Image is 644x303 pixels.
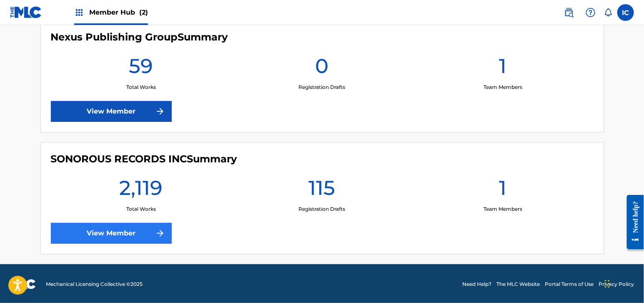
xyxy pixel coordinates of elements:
img: MLC Logo [10,6,42,18]
h1: 1 [499,175,506,205]
p: Registration Drafts [298,205,345,213]
iframe: Resource Center [621,188,644,255]
span: (2) [139,8,148,16]
div: Drag [605,271,610,296]
a: View Member [51,223,172,244]
a: Need Help? [462,280,491,288]
a: Portal Terms of Use [545,280,594,288]
p: Registration Drafts [298,83,345,91]
img: f7272a7cc735f4ea7f67.svg [155,106,165,116]
h1: 1 [499,53,506,83]
h4: SONOROUS RECORDS INC [51,153,237,165]
p: Team Members [484,205,522,213]
h1: 2,119 [119,175,163,205]
img: help [586,8,596,18]
img: Top Rightsholders [74,8,84,18]
a: Public Search [561,4,577,21]
iframe: Chat Widget [602,263,644,303]
a: Privacy Policy [599,280,634,288]
div: User Menu [617,4,634,21]
p: Total Works [126,83,156,91]
h1: 59 [129,53,153,83]
h1: 115 [308,175,335,205]
img: f7272a7cc735f4ea7f67.svg [155,228,165,238]
span: Member Hub [89,8,148,17]
h1: 0 [315,53,328,83]
a: The MLC Website [496,280,540,288]
div: Help [582,4,599,21]
p: Team Members [484,83,522,91]
span: Mechanical Licensing Collective © 2025 [46,280,143,288]
a: View Member [51,101,172,122]
img: search [564,8,574,18]
div: Notifications [604,8,612,17]
p: Total Works [126,205,156,213]
h4: Nexus Publishing Group [51,31,228,43]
